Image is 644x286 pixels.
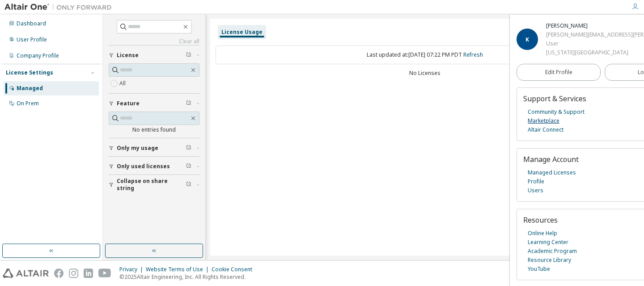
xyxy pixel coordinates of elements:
div: Privacy [119,266,146,273]
button: Feature [109,94,199,113]
a: Profile [528,177,544,186]
div: No Licenses [216,70,634,77]
div: License Settings [6,69,53,76]
button: Only my usage [109,138,199,158]
img: linkedin.svg [84,269,93,278]
span: Only used licenses [117,163,170,170]
div: No entries found [109,126,199,133]
div: Dashboard [17,20,46,27]
button: Only used licenses [109,157,199,176]
a: Edit Profile [517,64,601,81]
span: Clear filter [186,100,191,107]
span: Only my usage [117,145,158,152]
a: Academic Program [528,247,577,256]
div: Last updated at: [DATE] 07:22 PM PDT [216,46,634,64]
div: Cookie Consent [212,266,258,273]
span: Clear filter [186,52,191,59]
a: Online Help [528,229,557,238]
img: Altair One [4,3,116,12]
span: Edit Profile [545,69,572,76]
img: youtube.svg [98,269,111,278]
span: Support & Services [523,94,586,104]
span: Clear filter [186,145,191,152]
div: Managed [17,85,43,92]
span: Feature [117,100,140,107]
span: Collapse on share string [117,178,186,192]
a: Managed Licenses [528,168,576,177]
a: YouTube [528,265,550,274]
a: Marketplace [528,116,559,125]
img: altair_logo.svg [3,269,49,278]
a: Altair Connect [528,125,563,134]
img: facebook.svg [54,269,64,278]
div: User Profile [17,36,47,43]
span: K [525,36,529,43]
div: Company Profile [17,52,59,59]
a: Clear all [109,38,199,45]
span: Clear filter [186,163,191,170]
span: License [117,52,139,59]
span: Manage Account [523,154,579,164]
span: Resources [523,215,558,225]
div: Website Terms of Use [146,266,212,273]
a: Resource Library [528,256,571,265]
div: On Prem [17,100,39,107]
a: Learning Center [528,238,568,247]
a: Users [528,186,543,195]
button: Collapse on share string [109,175,199,195]
button: License [109,46,199,65]
a: Community & Support [528,108,585,116]
label: All [119,78,127,89]
div: License Usage [221,29,263,36]
span: Clear filter [186,181,191,188]
a: Refresh [463,51,483,58]
img: instagram.svg [69,269,78,278]
p: © 2025 Altair Engineering, Inc. All Rights Reserved. [119,273,258,281]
